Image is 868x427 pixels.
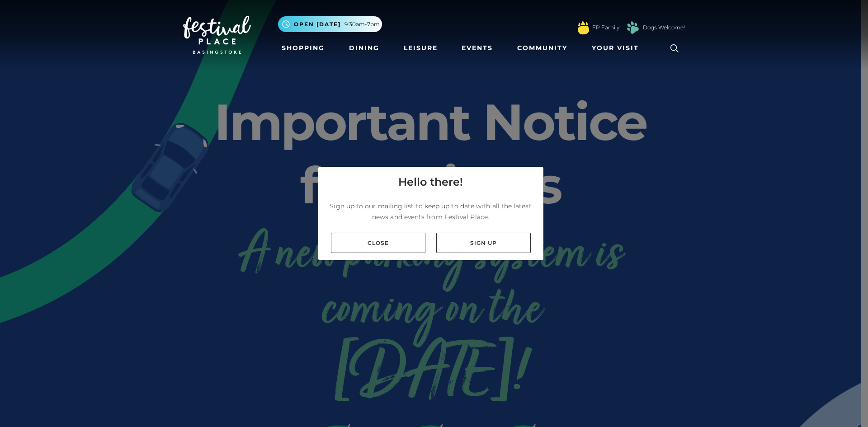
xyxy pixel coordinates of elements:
p: Sign up to our mailing list to keep up to date with all the latest news and events from Festival ... [325,201,536,222]
a: Dogs Welcome! [643,23,685,32]
a: FP Family [592,23,619,32]
a: Your Visit [588,40,647,56]
a: Leisure [400,40,441,56]
span: Open [DATE] [294,20,341,28]
a: Close [331,233,425,253]
span: Your Visit [592,43,639,53]
a: Dining [345,40,383,56]
a: Events [458,40,496,56]
a: Shopping [278,40,328,56]
a: Sign up [436,233,531,253]
img: Festival Place Logo [183,16,251,54]
span: 9.30am-7pm [344,20,380,28]
button: Open [DATE] 9.30am-7pm [278,16,382,32]
a: Community [514,40,571,56]
h4: Hello there! [398,174,463,190]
